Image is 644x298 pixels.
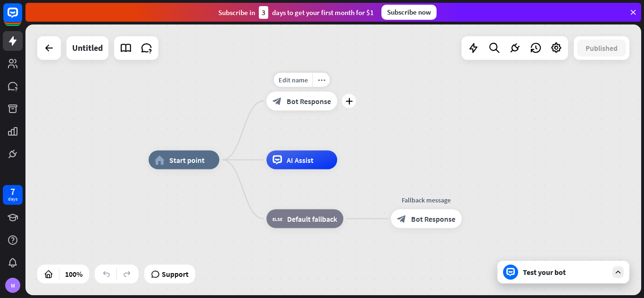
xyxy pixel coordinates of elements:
span: Support [162,266,189,282]
span: Bot Response [411,214,455,224]
div: M [5,278,20,293]
div: Fallback message [384,195,469,205]
span: Edit name [279,76,308,84]
div: Untitled [72,36,103,60]
div: Test your bot [523,267,608,277]
button: Open LiveChat chat widget [8,4,36,32]
div: Subscribe now [381,5,437,20]
i: block_fallback [272,214,282,224]
i: plus [346,98,353,105]
div: 100% [62,266,85,282]
i: block_bot_response [272,97,282,106]
span: AI Assist [287,155,314,165]
span: Default fallback [287,214,337,224]
div: Subscribe in days to get your first month for $1 [218,6,374,19]
i: home_2 [155,155,165,165]
i: more_horiz [318,76,325,83]
button: Published [577,40,626,56]
div: 3 [259,6,268,19]
span: Bot Response [287,97,331,106]
span: Start point [169,155,205,165]
div: days [8,196,17,202]
a: 7 days [3,185,23,205]
i: block_bot_response [397,214,406,224]
div: 7 [10,187,15,196]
